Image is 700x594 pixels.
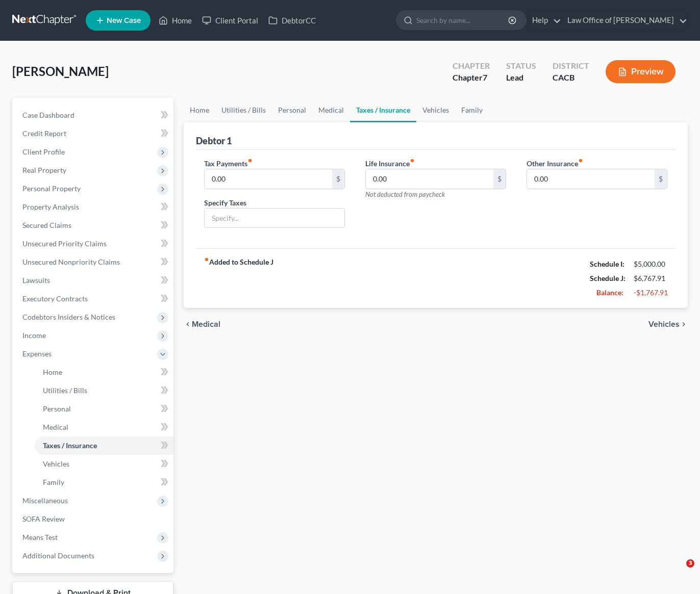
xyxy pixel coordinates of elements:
div: $ [655,169,667,189]
a: Home [35,363,173,381]
i: chevron_right [680,320,688,328]
input: -- [366,169,493,189]
strong: Added to Schedule J [204,257,273,300]
span: Expenses [22,349,52,358]
span: Miscellaneous [22,496,68,505]
div: -$1,767.91 [634,288,667,298]
label: Specify Taxes [204,197,246,208]
a: Family [35,473,173,492]
div: $5,000.00 [634,259,667,269]
label: Other Insurance [527,158,583,169]
span: [PERSON_NAME] [12,64,109,79]
a: Home [184,98,215,122]
div: $ [493,169,506,189]
a: Help [527,11,561,30]
span: Secured Claims [22,221,71,229]
span: 7 [483,72,487,82]
input: -- [527,169,655,189]
strong: Schedule I: [590,260,624,268]
a: Law Office of [PERSON_NAME] [562,11,687,30]
span: Codebtors Insiders & Notices [22,313,115,321]
span: Vehicles [648,320,680,328]
input: -- [205,169,332,189]
a: Family [455,98,489,122]
span: SOFA Review [22,514,65,523]
label: Tax Payments [204,158,253,169]
strong: Balance: [596,288,623,297]
strong: Schedule J: [590,274,626,282]
iframe: Intercom live chat [665,559,690,584]
span: Not deducted from paycheck [365,190,445,198]
span: Family [43,478,64,486]
span: 3 [686,559,694,567]
div: Chapter [453,60,490,72]
a: Unsecured Priority Claims [14,235,173,253]
div: $ [332,169,344,189]
label: Life Insurance [365,158,415,169]
a: Client Portal [197,11,263,30]
a: Home [154,11,197,30]
i: fiber_manual_record [247,158,253,163]
a: Taxes / Insurance [350,98,416,122]
i: fiber_manual_record [204,257,209,262]
div: Lead [506,72,536,84]
span: Medical [192,320,220,328]
div: District [553,60,589,72]
a: Secured Claims [14,216,173,235]
a: Unsecured Nonpriority Claims [14,253,173,271]
a: SOFA Review [14,510,173,528]
span: Medical [43,423,68,431]
span: New Case [107,17,141,24]
button: Vehicles chevron_right [648,320,688,328]
a: Personal [272,98,312,122]
span: Real Property [22,166,66,174]
a: Credit Report [14,124,173,143]
span: Case Dashboard [22,111,74,119]
span: Property Analysis [22,202,79,211]
i: fiber_manual_record [578,158,583,163]
button: Preview [606,60,676,83]
span: Client Profile [22,147,65,156]
div: Status [506,60,536,72]
span: Lawsuits [22,276,50,285]
span: Vehicles [43,459,69,468]
span: Unsecured Priority Claims [22,239,107,248]
a: Medical [312,98,350,122]
a: DebtorCC [263,11,321,30]
span: Personal [43,404,71,413]
a: Taxes / Insurance [35,436,173,455]
a: Personal [35,400,173,418]
i: fiber_manual_record [410,158,415,163]
span: Means Test [22,533,58,541]
a: Executory Contracts [14,290,173,308]
span: Credit Report [22,129,66,138]
span: Taxes / Insurance [43,441,97,450]
div: CACB [553,72,589,84]
span: Additional Documents [22,551,94,560]
span: Personal Property [22,184,81,193]
span: Unsecured Nonpriority Claims [22,257,120,266]
span: Executory Contracts [22,294,88,303]
div: Chapter [453,72,490,84]
a: Case Dashboard [14,106,173,124]
span: Income [22,331,46,340]
span: Utilities / Bills [43,386,87,395]
a: Medical [35,418,173,436]
div: Debtor 1 [196,135,232,147]
a: Property Analysis [14,198,173,216]
i: chevron_left [184,320,192,328]
a: Vehicles [416,98,455,122]
button: chevron_left Medical [184,320,220,328]
span: Home [43,368,62,376]
a: Utilities / Bills [35,381,173,400]
a: Vehicles [35,455,173,473]
a: Utilities / Bills [215,98,272,122]
div: $6,767.91 [634,273,667,283]
a: Lawsuits [14,271,173,290]
input: Search by name... [416,11,510,30]
input: Specify... [205,209,344,228]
